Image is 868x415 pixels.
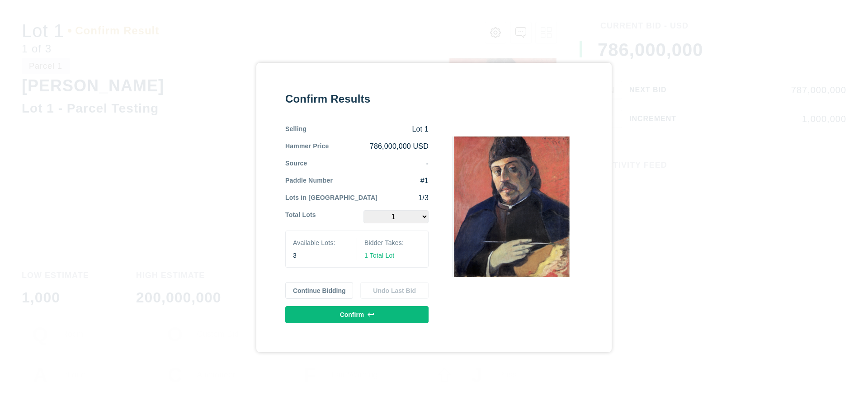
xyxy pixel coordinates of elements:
div: Lots in [GEOGRAPHIC_DATA] [285,193,377,203]
div: 786,000,000 USD [329,141,429,151]
div: Confirm Results [285,92,429,106]
div: Total Lots [285,210,316,223]
div: Available Lots: [293,238,349,247]
div: 3 [293,251,349,260]
div: Selling [285,124,307,134]
div: 1/3 [377,193,429,203]
div: Paddle Number [285,176,333,186]
button: Undo Last Bid [360,282,429,299]
div: Hammer Price [285,141,329,151]
div: #1 [333,176,429,186]
button: Confirm [285,306,429,323]
div: Lot 1 [307,124,429,134]
div: Source [285,159,307,169]
button: Continue Bidding [285,282,354,299]
div: - [307,159,429,169]
div: Bidder Takes: [364,238,421,247]
span: 1 Total Lot [364,252,394,259]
